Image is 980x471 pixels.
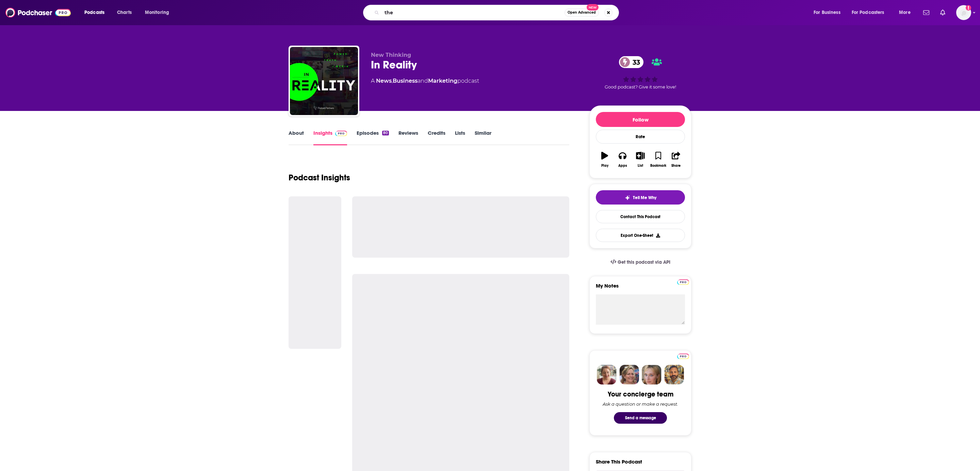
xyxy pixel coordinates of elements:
div: Play [601,164,608,168]
a: Similar [475,130,491,145]
a: Episodes80 [357,130,389,145]
a: Business [393,78,418,84]
button: open menu [140,7,178,18]
a: Charts [113,7,136,18]
div: Share [671,164,681,168]
a: Reviews [398,130,418,145]
button: Bookmark [649,147,667,172]
a: Marketing [428,78,457,84]
a: News [376,78,392,84]
img: tell me why sparkle [625,195,630,200]
svg: Add a profile image [966,5,971,11]
a: Lists [455,130,465,145]
h1: Podcast Insights [289,173,350,183]
img: Jon Profile [664,365,684,385]
button: Show profile menu [956,5,971,20]
a: Credits [428,130,445,145]
span: Good podcast? Give it some love! [605,84,676,90]
img: In Reality [290,47,358,115]
a: Contact This Podcast [596,210,685,223]
button: Follow [596,112,685,127]
button: Apps [614,147,631,172]
div: Your concierge team [608,390,673,399]
button: open menu [80,7,113,18]
img: User Profile [956,5,971,20]
button: open menu [894,7,919,18]
button: Send a message [614,412,667,424]
span: Monitoring [145,8,169,17]
span: 33 [626,56,643,68]
a: Show notifications dropdown [920,7,932,18]
span: , [392,78,393,84]
div: Ask a question or make a request. [603,401,678,407]
button: open menu [847,7,894,18]
div: 80 [382,131,389,135]
a: Pro website [677,278,689,285]
button: List [632,147,649,172]
span: Get this podcast via API [618,259,670,265]
a: Show notifications dropdown [937,7,948,18]
div: 33Good podcast? Give it some love! [589,52,691,94]
label: My Notes [596,282,685,294]
img: Jules Profile [642,365,661,385]
button: Export One-Sheet [596,229,685,242]
span: For Business [814,8,840,17]
div: Bookmark [650,164,666,168]
a: InsightsPodchaser Pro [313,130,347,145]
img: Barbara Profile [619,365,639,385]
span: and [418,78,428,84]
span: Open Advanced [568,11,596,14]
button: Play [596,147,614,172]
button: Share [667,147,685,172]
span: New Thinking [371,52,411,58]
button: open menu [809,7,849,18]
div: A podcast [371,77,479,85]
div: List [638,164,643,168]
span: Charts [117,8,132,17]
a: 33 [619,56,643,68]
span: More [899,8,911,17]
div: Apps [618,164,627,168]
img: Podchaser Pro [335,131,347,136]
span: For Podcasters [852,8,884,17]
a: Pro website [677,353,689,359]
span: Podcasts [84,8,104,17]
img: Podchaser Pro [677,354,689,359]
span: Tell Me Why [633,195,656,200]
div: Search podcasts, credits, & more... [370,5,625,20]
input: Search podcasts, credits, & more... [382,7,565,18]
span: Logged in as FIREPodchaser25 [956,5,971,20]
span: New [587,4,599,11]
img: Podchaser Pro [677,279,689,285]
button: Open AdvancedNew [565,9,599,17]
a: Get this podcast via API [605,254,676,271]
img: Podchaser - Follow, Share and Rate Podcasts [5,6,71,19]
button: tell me why sparkleTell Me Why [596,190,685,205]
img: Sydney Profile [597,365,617,385]
h3: Share This Podcast [596,458,642,465]
a: About [289,130,304,145]
div: Rate [596,130,685,144]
